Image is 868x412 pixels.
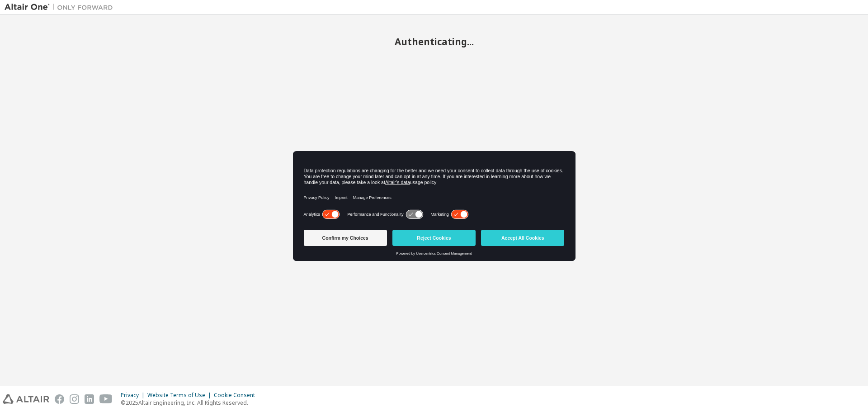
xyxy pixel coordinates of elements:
[147,392,214,399] div: Website Terms of Use
[70,394,79,404] img: instagram.svg
[99,394,113,404] img: youtube.svg
[121,399,260,407] p: © 2025 Altair Engineering, Inc. All Rights Reserved.
[3,394,49,404] img: altair_logo.svg
[214,392,260,399] div: Cookie Consent
[5,36,863,47] h2: Authenticating...
[55,394,64,404] img: facebook.svg
[5,3,118,12] img: Altair One
[85,394,94,404] img: linkedin.svg
[121,392,147,399] div: Privacy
